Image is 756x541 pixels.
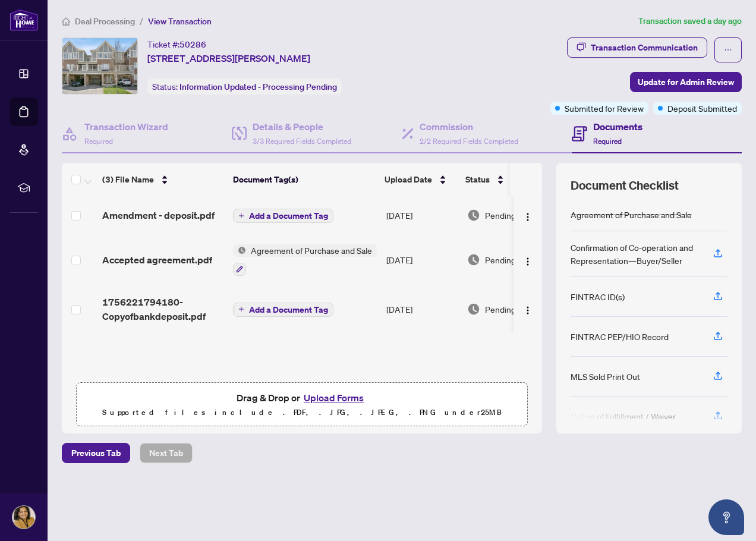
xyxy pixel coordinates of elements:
span: Previous Tab [71,444,121,463]
td: [DATE] [382,196,462,234]
button: Next Tab [140,443,193,463]
button: Logo [518,206,537,225]
span: Deal Processing [75,16,135,27]
th: Document Tag(s) [228,163,380,196]
span: Pending Review [485,303,544,316]
span: Accepted agreement.pdf [102,253,212,267]
button: Add a Document Tag [233,208,333,224]
span: Drag & Drop or [237,390,367,405]
button: Status IconAgreement of Purchase and Sale [233,244,377,276]
span: Agreement of Purchase and Sale [246,244,377,257]
span: plus [238,213,244,219]
button: Add a Document Tag [233,303,333,317]
button: Transaction Communication [567,37,707,58]
span: (3) File Name [102,173,154,186]
button: Logo [518,250,537,269]
th: (3) File Name [97,163,228,196]
img: IMG-W12321465_1.jpg [62,38,137,94]
img: Document Status [467,209,480,222]
img: Profile Icon [12,506,35,529]
span: Upload Date [385,173,432,186]
div: MLS Sold Print Out [571,370,640,383]
img: Document Status [467,253,480,266]
h4: Commission [420,119,518,134]
span: 2/2 Required Fields Completed [420,137,518,146]
div: Transaction Communication [591,38,698,57]
span: Required [593,137,622,146]
th: Status [461,163,562,196]
th: Upload Date [380,163,461,196]
li: / [140,14,143,28]
span: Required [84,137,113,146]
span: Amendment - deposit.pdf [102,208,215,222]
h4: Documents [593,119,642,134]
button: Previous Tab [62,443,130,463]
img: Logo [523,257,533,266]
span: home [62,17,70,26]
p: Supported files include .PDF, .JPG, .JPEG, .PNG under 25 MB [84,405,520,420]
span: Update for Admin Review [638,73,734,92]
button: Logo [518,300,537,319]
span: Information Updated - Processing Pending [179,81,337,92]
div: Ticket #: [147,37,206,51]
div: Confirmation of Co-operation and Representation—Buyer/Seller [571,241,699,267]
span: 50286 [179,39,206,50]
img: logo [10,9,38,31]
button: Add a Document Tag [233,209,333,223]
span: ellipsis [724,46,732,54]
img: Logo [523,306,533,315]
article: Transaction saved a day ago [638,14,742,28]
span: [STREET_ADDRESS][PERSON_NAME] [147,51,310,65]
span: Submitted for Review [565,102,644,115]
div: Agreement of Purchase and Sale [571,208,692,221]
img: Document Status [467,303,480,316]
span: Pending Review [485,253,544,266]
td: [DATE] [382,285,462,333]
span: Add a Document Tag [249,306,328,314]
span: 3/3 Required Fields Completed [253,137,351,146]
span: View Transaction [148,16,212,27]
button: Add a Document Tag [233,301,333,317]
div: Status: [147,78,342,95]
div: FINTRAC ID(s) [571,290,625,303]
span: 1756221794180-Copyofbankdeposit.pdf [102,295,223,323]
div: FINTRAC PEP/HIO Record [571,330,669,343]
button: Update for Admin Review [630,72,742,92]
h4: Details & People [253,119,351,134]
span: Pending Review [485,209,544,222]
td: [DATE] [382,234,462,285]
button: Open asap [708,499,744,535]
h4: Transaction Wizard [84,119,168,134]
button: Upload Forms [300,390,367,405]
img: Logo [523,212,533,222]
span: Document Checklist [571,177,679,194]
span: Add a Document Tag [249,212,328,220]
span: plus [238,306,244,312]
span: Deposit Submitted [667,102,737,115]
span: Status [465,173,490,186]
img: Status Icon [233,244,246,257]
span: Drag & Drop orUpload FormsSupported files include .PDF, .JPG, .JPEG, .PNG under25MB [77,383,527,427]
